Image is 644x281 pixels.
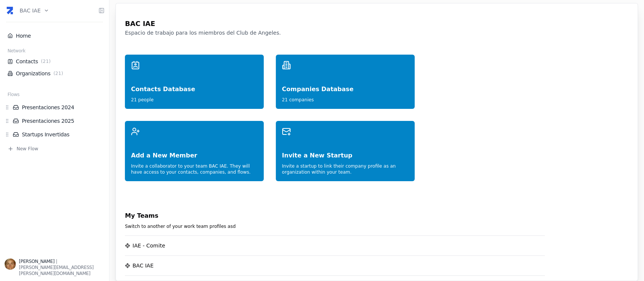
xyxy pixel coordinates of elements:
span: [PERSON_NAME] [19,259,54,264]
a: Startups Invertidas [13,131,105,138]
div: Switch to another of your work team profiles [125,220,544,229]
a: Home [8,32,101,40]
span: asd [227,224,235,229]
a: Add a New MemberInvite a collaborator to your team BAC IAE. They will have access to your contact... [125,121,264,181]
a: Contacts Database21 people [125,55,264,109]
div: Network [5,48,105,55]
a: Presentaciones 2024 [13,104,105,111]
div: Contacts Database [131,70,258,94]
div: 21 people [131,94,258,103]
div: Presentaciones 2025 [5,117,105,125]
div: BAC IAE [132,262,154,269]
div: Invite a startup to link their company profile as an organization within your team. [282,160,409,175]
div: | [19,258,105,264]
div: Presentaciones 2024 [5,104,105,111]
button: New Flow [5,146,105,152]
a: Companies Database21 companies [276,55,415,109]
div: IAE - Comite [132,242,165,249]
span: Flows [8,92,20,98]
a: Invite a New StartupInvite a startup to link their company profile as an organization within your... [276,121,415,181]
a: Contacts(21) [8,58,101,65]
div: [PERSON_NAME][EMAIL_ADDRESS][PERSON_NAME][DOMAIN_NAME] [19,264,105,276]
div: Invite a New Startup [282,136,409,160]
a: Organizations(21) [8,70,101,77]
div: My Teams [125,211,544,220]
div: BAC IAE [125,12,629,29]
span: ( 21 ) [40,58,52,64]
button: BAC IAE [20,2,49,19]
div: Espacio de trabajo para los miembros del Club de Angeles. [125,29,629,43]
div: Startups Invertidas [5,131,105,138]
div: 21 companies [282,94,409,103]
span: ( 21 ) [52,70,65,76]
div: Companies Database [282,70,409,94]
a: Presentaciones 2025 [13,117,105,125]
div: Add a New Member [131,136,258,160]
div: Invite a collaborator to your team BAC IAE . They will have access to your contacts, companies, a... [131,160,258,175]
